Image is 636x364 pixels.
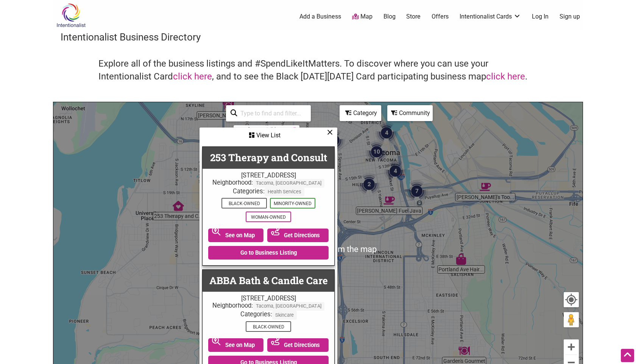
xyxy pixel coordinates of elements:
[98,58,538,83] h4: Explore all of the business listings and #SpendLikeItMatters. To discover where you can use your ...
[200,128,337,143] div: View List
[53,3,89,28] img: Intentionalist
[384,160,407,182] div: 4
[221,198,267,208] span: Black-Owned
[246,212,291,222] span: Woman-Owned
[206,295,330,302] div: [STREET_ADDRESS]
[375,121,398,144] div: 4
[208,338,263,352] a: See on Map
[206,302,330,311] div: Neighborhood:
[209,274,328,287] a: ABBA Bath & Candle Care
[208,229,263,242] a: See on Map
[61,30,575,44] h3: Intentionalist Business Directory
[564,339,579,355] button: Zoom in
[210,151,327,164] a: 253 Therapy and Consult
[206,172,330,179] div: [STREET_ADDRESS]
[226,105,311,121] div: Type to search and filter
[340,106,380,120] div: Category
[406,12,421,21] a: Store
[405,180,428,202] div: 7
[206,188,330,196] div: Categories:
[246,321,291,332] span: Black-Owned
[206,179,330,188] div: Neighborhood:
[486,71,525,82] a: click here
[458,345,470,356] div: Garden's Gourmet
[387,105,433,121] div: Filter by Community
[621,349,634,362] div: Scroll Back to Top
[237,126,278,132] div: 45 of 1174 visible
[532,12,549,21] a: Log In
[272,311,297,319] span: Skincare
[432,12,449,21] a: Offers
[564,292,579,307] button: Your Location
[208,246,329,260] a: Go to Business Listing
[267,229,329,242] a: Get Directions
[299,12,341,21] a: Add a Business
[237,106,306,121] input: Type to find and filter...
[480,181,491,193] div: Lizzie Lou's Too Cafe
[383,12,396,21] a: Blog
[173,200,184,212] div: 253 Therapy and Consult
[281,126,296,132] a: See All
[253,179,324,188] span: Tacoma, [GEOGRAPHIC_DATA]
[388,106,432,120] div: Community
[270,198,315,208] span: Minority-Owned
[340,105,381,121] div: Filter by category
[560,12,580,21] a: Sign up
[365,140,388,163] div: 10
[206,311,330,319] div: Categories:
[460,12,521,21] a: Intentionalist Cards
[455,254,467,265] div: Portland Ave Hair & Beauty Supply
[265,188,304,196] span: Health Services
[383,195,395,206] div: Jett Fuel Java
[352,12,373,21] a: Map
[267,338,329,352] a: Get Directions
[358,173,380,196] div: 2
[564,312,579,327] button: Drag Pegman onto the map to open Street View
[173,71,212,82] a: click here
[253,302,324,311] span: Tacoma, [GEOGRAPHIC_DATA]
